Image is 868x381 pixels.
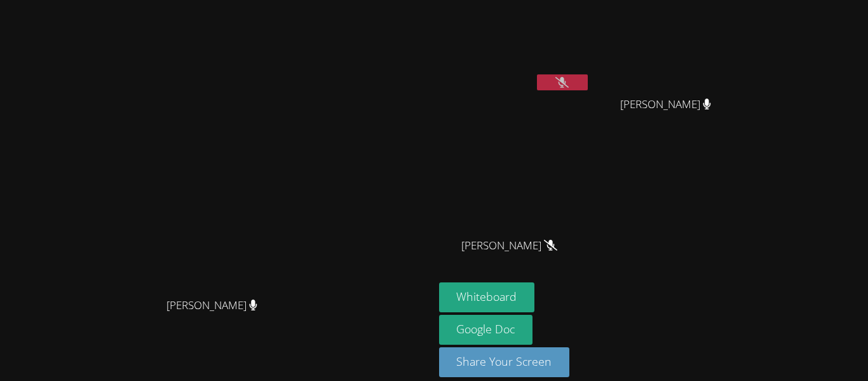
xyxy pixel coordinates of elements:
span: [PERSON_NAME] [461,237,557,255]
button: Whiteboard [439,282,535,312]
button: Share Your Screen [439,347,570,377]
span: [PERSON_NAME] [166,296,257,315]
a: Google Doc [439,315,533,345]
span: [PERSON_NAME] [620,95,711,114]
